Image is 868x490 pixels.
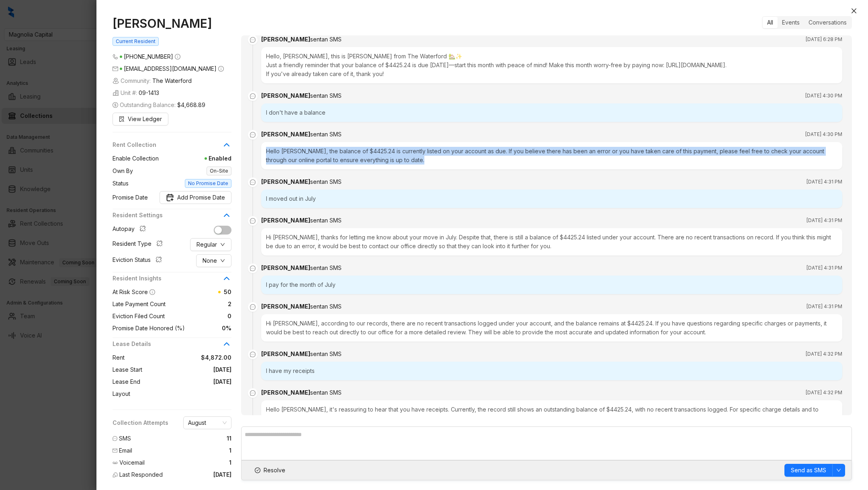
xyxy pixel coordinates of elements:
[806,389,842,397] span: [DATE] 4:32 PM
[113,154,159,163] span: Enable Collection
[778,17,804,28] div: Events
[261,142,842,169] div: Hello [PERSON_NAME], the balance of $4425.24 is currently listed on your account as due. If you b...
[804,17,851,28] div: Conversations
[207,167,231,175] span: On-Site
[113,54,118,60] span: phone
[255,467,260,473] span: check-circle
[762,16,852,29] div: segmented control
[113,66,118,72] span: mail
[113,288,148,295] span: At Risk Score
[149,289,155,295] span: info-circle
[113,353,125,362] span: Rent
[113,101,205,109] span: Outstanding Balance:
[310,131,342,138] span: sent an SMS
[113,460,118,465] img: Voicemail Icon
[166,194,174,202] img: Promise Date
[229,458,231,467] span: 1
[248,91,258,101] span: message
[113,389,130,398] span: Layout
[261,362,842,380] div: I have my receipts
[152,76,192,85] span: The Waterford
[248,35,258,45] span: message
[805,130,842,138] span: [DATE] 4:30 PM
[113,436,117,441] span: message
[310,303,342,310] span: sent an SMS
[185,179,231,188] span: No Promise Date
[113,239,166,250] div: Resident Type
[113,472,118,478] img: Last Responded Icon
[248,464,292,477] button: Resolve
[190,238,231,251] button: Regulardown
[248,388,258,398] span: message
[113,324,185,333] span: Promise Date Honored (%)
[261,276,842,294] div: I pay for the month of July
[261,177,342,186] div: [PERSON_NAME]
[113,300,166,309] span: Late Payment Count
[227,434,231,443] span: 11
[261,302,342,311] div: [PERSON_NAME]
[119,470,163,479] span: Last Responded
[197,240,217,249] span: Regular
[119,116,125,122] span: file-search
[310,389,342,396] span: sent an SMS
[784,464,833,477] button: Send as SMS
[261,350,342,358] div: [PERSON_NAME]
[310,36,342,43] span: sent an SMS
[185,324,231,333] span: 0%
[807,216,842,224] span: [DATE] 4:31 PM
[213,470,231,479] span: [DATE]
[791,466,826,475] span: Send as SMS
[113,377,140,386] span: Lease End
[113,167,133,175] span: Own By
[160,191,231,204] button: Promise DateAdd Promise Date
[113,211,222,220] span: Resident Settings
[261,103,842,122] div: I don't have a balance
[836,468,841,473] span: down
[218,66,224,72] span: info-circle
[261,47,842,83] div: Hello, [PERSON_NAME], this is [PERSON_NAME] from The Waterford 🏡✨ Just a friendly reminder that y...
[310,217,342,224] span: sent an SMS
[125,353,231,362] span: $4,872.00
[113,340,222,348] span: Lease Details
[113,140,222,149] span: Rent Collection
[113,274,231,288] div: Resident Insights
[113,340,231,353] div: Lease Details
[165,312,231,321] span: 0
[113,312,165,321] span: Eviction Filed Count
[310,350,342,357] span: sent an SMS
[113,224,149,235] div: Autopay
[261,314,842,342] div: Hi [PERSON_NAME], according to our records, there are no recent transactions logged under your ac...
[119,434,131,443] span: SMS
[142,365,231,374] span: [DATE]
[807,264,842,272] span: [DATE] 4:31 PM
[310,178,342,185] span: sent an SMS
[113,37,159,46] span: Current Resident
[140,377,231,386] span: [DATE]
[248,216,258,226] span: message
[113,89,159,97] span: Unit #:
[264,466,285,475] span: Resolve
[807,303,842,311] span: [DATE] 4:31 PM
[188,417,227,429] span: August
[261,189,842,208] div: I moved out in July
[113,90,119,96] img: building-icon
[310,264,342,271] span: sent an SMS
[124,65,217,72] span: [EMAIL_ADDRESS][DOMAIN_NAME]
[119,458,145,467] span: Voicemail
[119,446,132,455] span: Email
[113,255,165,266] div: Eviction Status
[128,115,162,124] span: View Ledger
[310,92,342,99] span: sent an SMS
[229,446,231,455] span: 1
[203,256,217,265] span: None
[113,102,118,108] span: dollar
[113,418,168,427] span: Collection Attempts
[175,54,180,60] span: info-circle
[805,92,842,100] span: [DATE] 4:30 PM
[113,140,231,154] div: Rent Collection
[849,6,859,16] button: Close
[224,288,231,295] span: 50
[806,350,842,358] span: [DATE] 4:32 PM
[248,177,258,187] span: message
[261,216,342,225] div: [PERSON_NAME]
